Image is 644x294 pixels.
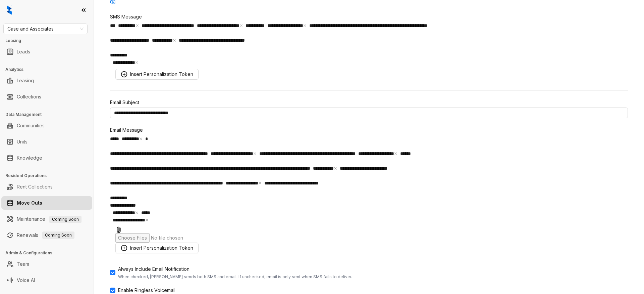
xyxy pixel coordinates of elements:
li: Leads [1,45,92,58]
button: close [303,22,307,29]
span: close [394,152,397,155]
button: close [394,150,397,157]
li: Voice AI [1,274,92,287]
button: Insert Personalization Token [115,243,199,253]
span: Enable Ringless Voicemail [115,287,178,294]
h3: Data Management [5,112,94,118]
span: close [258,181,262,185]
a: Leasing [17,74,34,87]
img: logo [7,5,12,15]
li: Move Outs [1,196,92,210]
li: Team [1,257,92,271]
button: close [136,22,139,29]
h3: Analytics [5,67,94,73]
span: Case and Associates [7,24,84,34]
span: close [145,218,149,222]
a: Rent Collections [17,180,53,194]
button: close [239,22,243,29]
span: Coming Soon [42,232,74,239]
button: close [173,37,176,44]
span: close [135,211,139,214]
span: close [173,39,176,42]
span: close [239,24,243,27]
a: Leads [17,45,30,58]
span: Coming Soon [49,216,82,223]
a: Team [17,257,29,271]
a: Knowledge [17,151,42,165]
li: Collections [1,90,92,103]
span: Insert Personalization Token [130,71,193,78]
li: Knowledge [1,151,92,165]
h3: Admin & Configurations [5,250,94,256]
button: close [145,216,149,224]
span: close [303,24,307,27]
a: Collections [17,90,41,103]
a: Voice AI [17,274,35,287]
button: close [258,179,262,187]
span: close [253,152,257,155]
li: Rent Collections [1,180,92,194]
a: Units [17,135,28,149]
button: close [334,165,337,172]
h4: Email Subject [110,99,628,106]
h4: Email Message [110,126,628,134]
button: close [253,150,257,157]
li: Maintenance [1,212,92,226]
li: Renewals [1,228,92,242]
div: When checked, [PERSON_NAME] sends both SMS and email. If unchecked, email is only sent when SMS f... [118,274,352,280]
li: Units [1,135,92,149]
span: close [136,24,139,27]
span: close [139,137,143,140]
a: Move Outs [17,196,42,210]
button: close [135,59,139,66]
li: Communities [1,119,92,132]
button: Insert Personalization Token [115,69,199,80]
span: close [135,61,139,64]
a: RenewalsComing Soon [17,228,74,242]
span: Insert Personalization Token [130,244,193,252]
li: Leasing [1,74,92,87]
button: close [135,209,139,216]
span: close [334,167,337,170]
h3: Resident Operations [5,173,94,179]
button: close [139,135,143,142]
a: Communities [17,119,45,132]
h3: Leasing [5,38,94,44]
h4: SMS Message [110,13,628,20]
div: Always Include Email Notification [118,265,352,273]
